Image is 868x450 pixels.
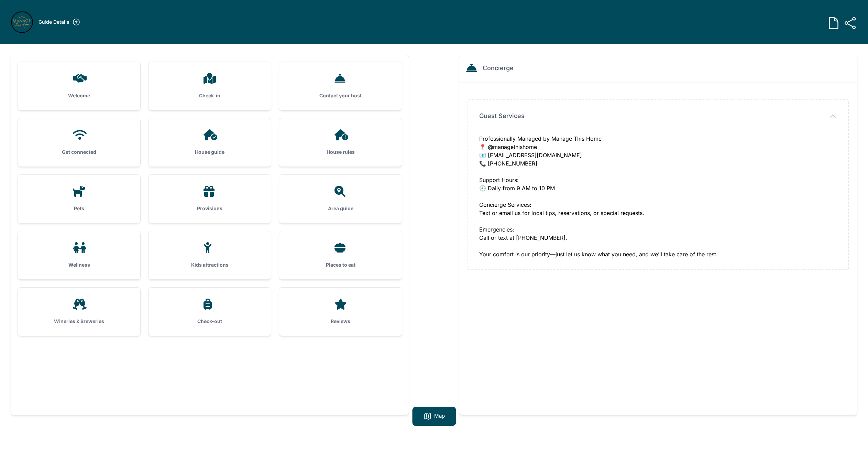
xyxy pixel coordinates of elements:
h3: House rules [290,149,391,156]
a: House rules [279,118,402,167]
p: Map [434,412,445,420]
h3: Pets [29,205,129,212]
a: Places to eat [279,231,402,279]
a: Check-in [149,62,271,110]
a: Area guide [279,175,402,223]
a: Kids attractions [149,231,271,279]
h3: Get connected [29,149,129,156]
h3: Provisions [160,205,260,212]
h3: Check-out [160,318,260,325]
a: Contact your host [279,62,402,110]
img: 9xrb8zdmh9lp8oa3vk2ozchhk71a [11,11,33,33]
a: Welcome [18,62,140,110]
a: Provisions [149,175,271,223]
div: Professionally Managed by Manage This Home 📍 @managethishome 📧 [EMAIL_ADDRESS][DOMAIN_NAME] 📞 [PH... [479,135,837,258]
a: Check-out [149,288,271,336]
button: Guest Services [479,111,837,121]
a: Wellness [18,231,140,279]
h3: Wineries & Breweries [29,318,129,325]
a: Wineries & Breweries [18,288,140,336]
h3: Kids attractions [160,261,260,268]
a: Pets [18,175,140,223]
h3: Wellness [29,261,129,268]
a: Get connected [18,118,140,167]
h3: Reviews [290,318,391,325]
span: Guest Services [479,111,525,121]
h3: House guide [160,149,260,156]
a: House guide [149,118,271,167]
a: Guide Details [39,18,80,26]
h3: Welcome [29,92,129,99]
h3: Guide Details [39,19,69,25]
h2: Concierge [483,63,514,73]
h3: Contact your host [290,92,391,99]
h3: Check-in [160,92,260,99]
h3: Places to eat [290,261,391,268]
a: Reviews [279,288,402,336]
h3: Area guide [290,205,391,212]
